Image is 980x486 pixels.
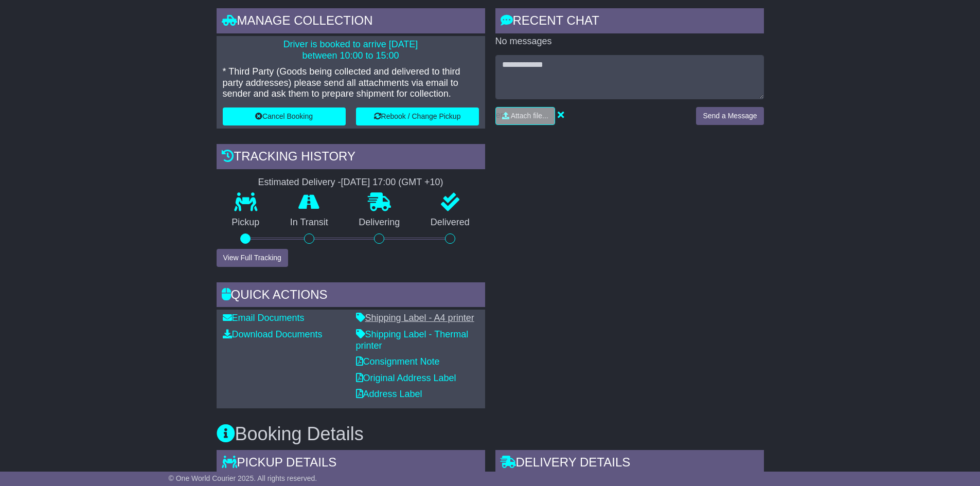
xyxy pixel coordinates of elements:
p: Driver is booked to arrive [DATE] between 10:00 to 15:00 [223,39,479,61]
button: Cancel Booking [223,107,346,125]
a: Shipping Label - Thermal printer [356,329,469,351]
a: Address Label [356,389,422,399]
span: © One World Courier 2025. All rights reserved. [169,474,317,482]
a: Download Documents [223,329,323,339]
p: No messages [495,36,764,47]
div: Estimated Delivery - [217,177,485,188]
p: In Transit [275,217,344,228]
p: * Third Party (Goods being collected and delivered to third party addresses) please send all atta... [223,66,479,100]
div: Delivery Details [495,450,764,478]
button: Send a Message [696,107,763,125]
div: Pickup Details [217,450,485,478]
a: Consignment Note [356,356,440,367]
div: Manage collection [217,8,485,36]
div: Quick Actions [217,282,485,310]
h3: Booking Details [217,424,764,444]
a: Shipping Label - A4 printer [356,313,474,323]
button: Rebook / Change Pickup [356,107,479,125]
button: View Full Tracking [217,249,288,267]
a: Original Address Label [356,373,456,383]
p: Delivered [415,217,485,228]
div: RECENT CHAT [495,8,764,36]
a: Email Documents [223,313,305,323]
p: Delivering [344,217,416,228]
p: Pickup [217,217,275,228]
div: Tracking history [217,144,485,172]
div: [DATE] 17:00 (GMT +10) [341,177,443,188]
